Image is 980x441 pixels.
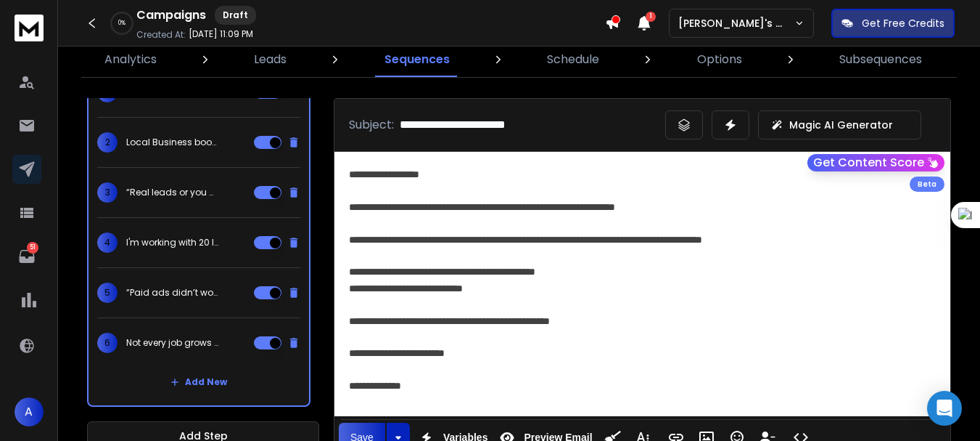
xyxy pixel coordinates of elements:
div: Beta [910,177,944,192]
a: Sequences [376,42,458,77]
p: “Real leads or you don’t pay.” [126,187,219,198]
span: 6 [97,333,118,353]
div: Open Intercom Messenger [927,391,962,426]
span: 1 [646,12,656,22]
img: logo [15,15,44,41]
p: [PERSON_NAME]'s Workspace [678,16,794,31]
span: 4 [97,232,118,253]
p: Schedule [547,51,599,68]
h1: Campaigns [136,7,206,24]
p: 0 % [118,19,125,28]
p: Magic AI Generator [789,118,893,132]
button: Add New [159,368,239,397]
button: Get Content Score [807,154,944,171]
button: Magic AI Generator [758,110,921,139]
p: Options [697,51,742,68]
button: A [15,397,44,426]
span: 3 [97,182,118,203]
p: [DATE] 11:09 PM [189,28,253,40]
p: Analytics [104,51,157,68]
a: 51 [12,242,41,271]
p: Subject: [349,116,394,134]
button: Get Free Credits [831,9,955,38]
p: “Paid ads didn’t work.” [126,287,219,299]
span: 5 [97,283,118,303]
p: Sequences [384,51,450,68]
div: Draft [215,6,256,25]
a: Leads [245,42,295,77]
li: Step1CC/BCCA/Z Test1No results = no payment2Local Business booked 9 jobs, 0 ad spend risk3“Real l... [87,25,310,407]
a: Options [688,42,751,77]
p: Not every job grows the business… [126,337,219,349]
a: Analytics [96,42,165,77]
p: Leads [254,51,287,68]
a: Subsequences [831,42,931,77]
p: Get Free Credits [862,16,944,31]
span: 2 [97,132,118,153]
a: Schedule [538,42,608,77]
p: 51 [27,242,38,254]
p: Local Business booked 9 jobs, 0 ad spend risk [126,137,219,148]
p: Created At: [136,29,186,41]
p: I'm working with 20 local businesses. Would you like to take the next spot?" [126,237,219,248]
p: Subsequences [839,51,922,68]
